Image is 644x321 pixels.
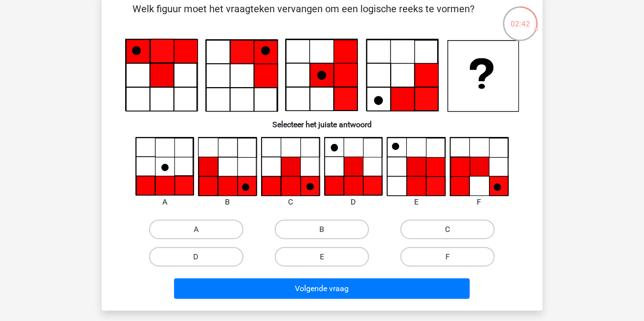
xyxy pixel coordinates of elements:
[275,247,369,267] label: E
[275,220,369,239] label: B
[400,247,495,267] label: F
[379,196,453,208] div: E
[149,247,244,267] label: D
[254,196,328,208] div: C
[128,196,202,208] div: A
[174,278,470,299] button: Volgende vraag
[117,112,527,129] h6: Selecteer het juiste antwoord
[149,220,244,239] label: A
[502,5,539,30] div: 02:42
[191,196,265,208] div: B
[317,196,391,208] div: D
[117,1,490,31] p: Welk figuur moet het vraagteken vervangen om een logische reeks te vormen?
[400,220,495,239] label: C
[443,196,516,208] div: F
